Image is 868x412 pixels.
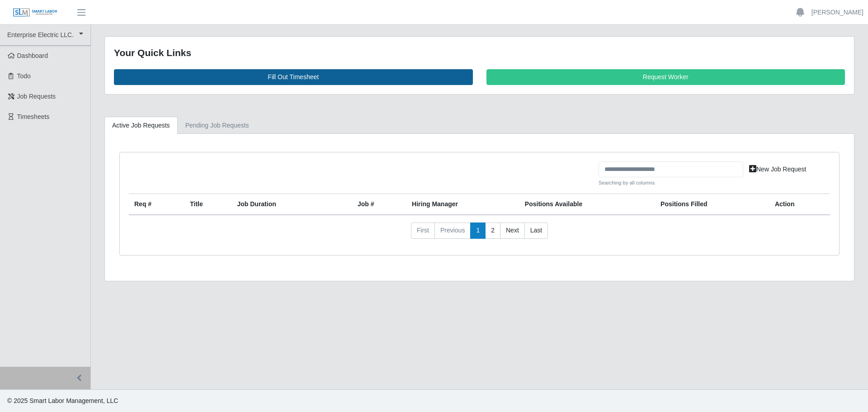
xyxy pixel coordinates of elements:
[114,69,473,85] a: Fill Out Timesheet
[17,113,50,120] span: Timesheets
[17,72,31,80] span: Todo
[114,46,845,60] div: Your Quick Links
[129,223,830,246] nav: pagination
[352,194,406,215] th: Job #
[104,117,178,134] a: Active Job Requests
[524,223,548,239] a: Last
[184,194,231,215] th: Title
[231,194,330,215] th: Job Duration
[769,194,830,215] th: Action
[7,397,118,404] span: © 2025 Smart Labor Management, LLC
[519,194,655,215] th: Positions Available
[485,223,500,239] a: 2
[500,223,525,239] a: Next
[743,161,812,177] a: New Job Request
[811,8,863,17] a: [PERSON_NAME]
[486,69,845,85] a: Request Worker
[17,93,56,100] span: Job Requests
[655,194,769,215] th: Positions Filled
[17,52,48,59] span: Dashboard
[406,194,519,215] th: Hiring Manager
[178,117,257,134] a: Pending Job Requests
[599,179,743,187] small: Searching by all columns
[129,194,184,215] th: Req #
[13,8,58,18] img: SLM Logo
[470,223,486,239] a: 1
